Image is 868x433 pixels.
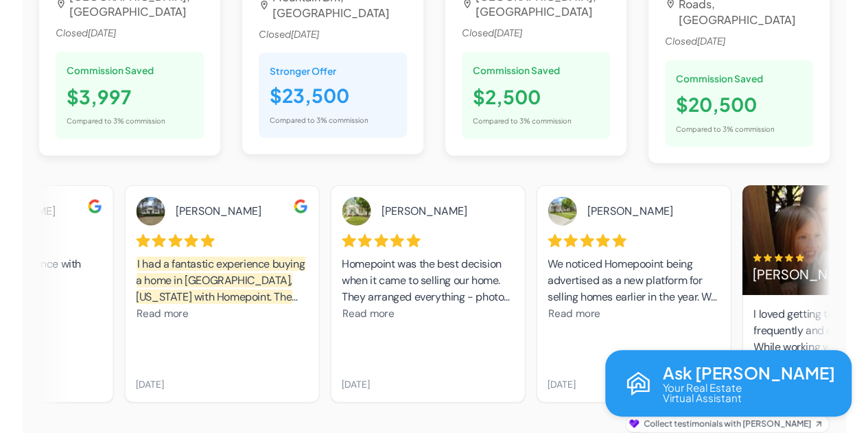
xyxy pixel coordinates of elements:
[663,382,742,403] p: Your Real Estate Virtual Assistant
[67,63,154,79] span: Commission Saved
[605,350,852,417] button: Open chat with Reva
[663,364,835,382] p: Ask [PERSON_NAME]
[270,83,396,108] h5: $23,500
[665,34,813,49] span: Closed [DATE]
[473,63,560,79] span: Commission Saved
[67,84,193,110] h5: $3,997
[259,27,407,43] span: Closed [DATE]
[56,25,204,41] span: Closed [DATE]
[67,117,165,125] span: Compared to 3% commission
[676,92,802,117] h5: $20,500
[270,64,396,78] span: Stronger Offer
[473,117,572,125] span: Compared to 3% commission
[270,116,368,124] span: Compared to 3% commission
[462,25,610,41] span: Closed [DATE]
[473,84,599,110] h5: $2,500
[676,125,775,133] span: Compared to 3% commission
[676,71,763,87] span: Commission Saved
[622,367,655,400] img: Reva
